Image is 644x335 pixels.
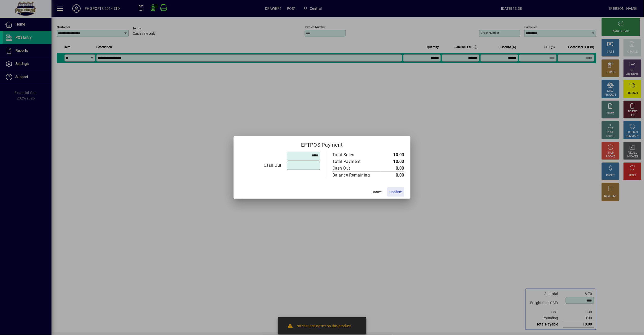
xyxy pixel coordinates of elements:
[389,189,402,195] span: Confirm
[240,162,281,169] div: Cash Out
[332,165,376,171] div: Cash Out
[372,189,382,195] span: Cancel
[381,158,404,165] td: 10.00
[332,158,381,165] td: Total Payment
[381,172,404,179] td: 0.00
[387,187,404,197] button: Confirm
[332,152,381,158] td: Total Sales
[381,152,404,158] td: 10.00
[369,187,385,197] button: Cancel
[332,172,376,178] div: Balance Remaining
[381,165,404,172] td: 0.00
[234,136,410,151] h2: EFTPOS Payment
